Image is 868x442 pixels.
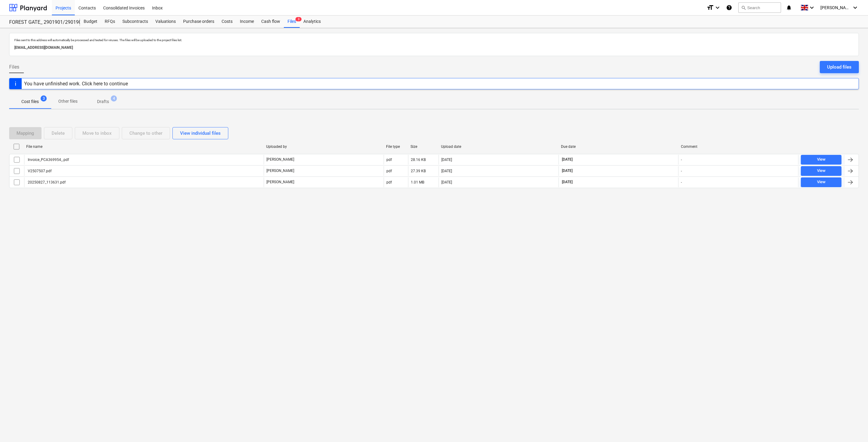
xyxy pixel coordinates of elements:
[786,4,792,11] i: notifications
[741,5,746,10] span: search
[97,98,109,105] p: Drafts
[58,98,78,105] p: Other files
[681,144,796,149] div: Comment
[411,180,424,184] div: 1.01 MB
[119,16,152,28] a: Subcontracts
[681,169,682,173] div: -
[801,166,841,176] button: View
[284,16,300,28] div: Files
[410,144,436,149] div: Size
[180,129,221,137] div: View individual files
[284,16,300,28] a: Files3
[24,81,128,87] div: You have unfinished work. Click here to continue
[179,16,218,28] a: Purchase orders
[411,169,426,173] div: 27.39 KB
[738,2,781,13] button: Search
[266,168,294,173] p: [PERSON_NAME]
[441,169,452,173] div: [DATE]
[218,16,236,28] a: Costs
[561,168,573,173] span: [DATE]
[41,95,47,102] span: 3
[852,4,859,11] i: keyboard_arrow_down
[152,16,179,28] a: Valuations
[820,61,859,73] button: Upload files
[386,180,392,184] div: pdf
[837,413,868,442] iframe: Chat Widget
[300,16,324,28] a: Analytics
[27,169,52,173] div: V2507507.pdf
[266,157,294,162] p: [PERSON_NAME]
[101,16,119,28] a: RFQs
[9,63,19,71] span: Files
[808,4,816,11] i: keyboard_arrow_down
[295,17,302,21] span: 3
[111,95,117,102] span: 4
[801,177,841,187] button: View
[817,179,826,186] div: View
[172,127,228,139] button: View individual files
[80,16,101,28] a: Budget
[681,180,682,184] div: -
[561,157,573,162] span: [DATE]
[441,144,556,149] div: Upload date
[266,180,294,185] p: [PERSON_NAME]
[26,144,261,149] div: File name
[801,155,841,165] button: View
[236,16,258,28] a: Income
[681,158,682,162] div: -
[386,169,392,173] div: pdf
[441,180,452,184] div: [DATE]
[817,156,826,163] div: View
[561,180,573,185] span: [DATE]
[9,19,73,26] div: FOREST GATE_ 2901901/2901902/2901903
[817,167,826,174] div: View
[27,180,66,184] div: 20250827_113631.pdf
[707,4,714,11] i: format_size
[561,144,676,149] div: Due date
[827,63,852,71] div: Upload files
[14,45,854,51] p: [EMAIL_ADDRESS][DOMAIN_NAME]
[714,4,721,11] i: keyboard_arrow_down
[27,158,69,162] div: Invoice_PCA369954_.pdf
[258,16,284,28] a: Cash flow
[386,158,392,162] div: pdf
[820,5,851,10] span: [PERSON_NAME]
[14,38,854,42] p: Files sent to this address will automatically be processed and tested for viruses. The files will...
[266,144,381,149] div: Uploaded by
[411,158,426,162] div: 28.16 KB
[441,158,452,162] div: [DATE]
[726,4,732,11] i: Knowledge base
[21,98,39,105] p: Cost files
[386,144,406,149] div: File type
